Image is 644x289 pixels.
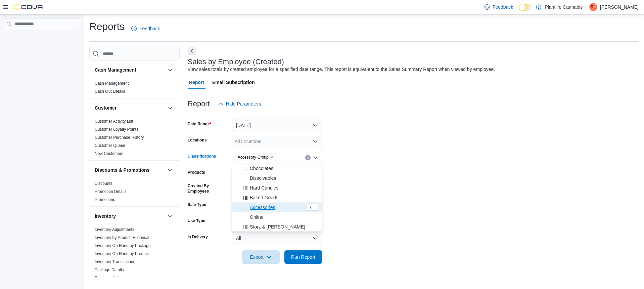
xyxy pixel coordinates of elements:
[89,179,180,206] div: Discounts & Promotions
[291,254,315,260] span: Run Report
[188,154,216,159] label: Classifications
[95,81,129,86] span: Cash Management
[591,3,596,11] span: RL
[89,79,180,98] div: Cash Management
[95,243,151,248] span: Inventory On Hand by Package
[305,155,311,160] button: Clear input
[493,4,513,10] span: Feedback
[188,58,284,66] h3: Sales by Employee (Created)
[188,218,205,223] label: Use Type
[95,105,117,111] h3: Customer
[95,235,149,240] span: Inventory by Product Historical
[95,119,133,124] a: Customer Activity List
[95,189,127,194] span: Promotion Details
[95,89,125,94] span: Cash Out Details
[518,4,533,11] input: Dark Mode
[95,235,149,240] a: Inventory by Product Historical
[232,193,322,203] button: Baked Goods
[188,183,229,194] label: Created By Employees
[95,89,125,94] a: Cash Out Details
[95,143,125,148] span: Customer Queue
[95,267,124,273] span: Package Details
[313,155,318,160] button: Close list of options
[250,175,276,181] span: Dissolvables
[232,173,322,183] button: Dissolvables
[166,212,174,220] button: Inventory
[189,76,204,89] span: Report
[95,243,151,248] a: Inventory On Hand by Package
[4,31,79,47] nav: Complex example
[95,259,135,264] a: Inventory Transactions
[589,3,597,11] div: Rob Loree
[95,135,144,140] a: Customer Purchase History
[585,3,587,11] p: |
[232,203,322,212] button: Accessories
[95,227,134,232] span: Inventory Adjustments
[95,67,136,73] h3: Cash Management
[95,135,144,140] span: Customer Purchase History
[232,222,322,232] button: Storz & [PERSON_NAME]
[188,234,208,240] label: Is Delivery
[95,259,135,264] span: Inventory Transactions
[188,66,495,73] div: View sales totals by created employee for a specified date range. This report is equivalent to th...
[95,275,124,281] span: Package History
[188,100,210,108] h3: Report
[95,197,115,202] span: Promotions
[313,139,318,144] button: Open list of options
[188,47,196,55] button: Next
[95,276,124,280] a: Package History
[188,170,205,175] label: Products
[95,143,125,148] a: Customer Queue
[95,213,116,219] h3: Inventory
[89,117,180,160] div: Customer
[242,250,280,264] button: Export
[95,81,129,86] a: Cash Management
[238,154,269,161] span: Accessory Group
[95,213,165,219] button: Inventory
[95,151,123,156] a: New Customers
[95,127,138,132] span: Customer Loyalty Points
[600,3,639,11] p: [PERSON_NAME]
[212,76,255,89] span: Email Subscription
[95,189,127,194] a: Promotion Details
[250,165,273,172] span: Chocolates
[95,181,112,186] a: Discounts
[250,194,278,201] span: Baked Goods
[188,202,206,207] label: Sale Type
[95,167,165,173] button: Discounts & Promotions
[95,227,134,232] a: Inventory Adjustments
[482,0,516,14] a: Feedback
[95,267,124,272] a: Package Details
[545,3,583,11] p: Plantlife Cannabis
[188,121,212,127] label: Date Range
[215,97,264,111] button: Hide Parameters
[95,197,115,202] a: Promotions
[129,22,163,35] a: Feedback
[166,166,174,174] button: Discounts & Promotions
[166,104,174,112] button: Customer
[284,250,322,264] button: Run Report
[95,251,149,256] a: Inventory On Hand by Product
[95,119,133,124] span: Customer Activity List
[95,127,138,132] a: Customer Loyalty Points
[232,212,322,222] button: Online
[232,232,322,245] button: All
[250,184,279,191] span: Hard Candies
[232,119,322,132] button: [DATE]
[95,67,165,73] button: Cash Management
[226,100,261,107] span: Hide Parameters
[95,181,112,186] span: Discounts
[250,214,263,220] span: Online
[246,250,276,264] span: Export
[95,105,165,111] button: Customer
[232,164,322,173] button: Chocolates
[188,137,207,143] label: Locations
[13,4,44,10] img: Cova
[270,155,274,159] button: Remove Accessory Group from selection in this group
[250,204,275,211] span: Accessories
[232,183,322,193] button: Hard Candies
[235,154,277,161] span: Accessory Group
[95,251,149,256] span: Inventory On Hand by Product
[95,151,123,156] span: New Customers
[166,66,174,74] button: Cash Management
